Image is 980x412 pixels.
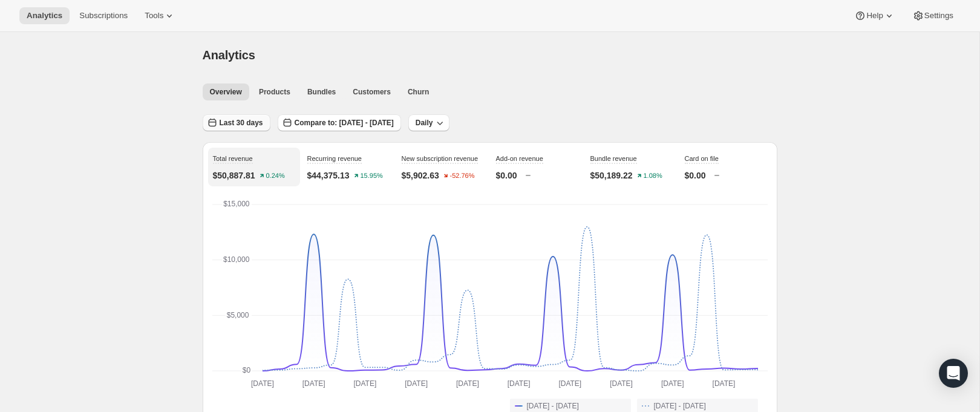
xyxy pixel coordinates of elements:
span: Churn [408,87,429,97]
p: $0.00 [496,169,517,181]
span: [DATE] - [DATE] [654,401,706,411]
text: $15,000 [223,200,250,208]
text: $10,000 [223,255,250,264]
span: Bundles [307,87,336,97]
span: Recurring revenue [307,155,362,162]
span: Card on file [685,155,719,162]
p: $5,902.63 [402,169,439,181]
text: -52.76% [449,172,474,180]
span: Settings [924,11,953,21]
span: New subscription revenue [402,155,479,162]
span: Daily [416,118,433,128]
text: [DATE] [302,379,325,388]
text: [DATE] [353,379,376,388]
span: Analytics [203,48,255,62]
button: Subscriptions [72,7,135,24]
text: 0.24% [266,172,284,180]
p: $44,375.13 [307,169,350,181]
span: Compare to: [DATE] - [DATE] [295,118,394,128]
text: [DATE] [558,379,581,388]
span: Customers [353,87,391,97]
span: Add-on revenue [496,155,543,162]
button: Help [847,7,902,24]
text: [DATE] [661,379,684,388]
span: Bundle revenue [590,155,637,162]
text: [DATE] [712,379,735,388]
button: Compare to: [DATE] - [DATE] [278,114,401,131]
text: [DATE] [405,379,428,388]
span: Help [866,11,883,21]
span: Last 30 days [220,118,263,128]
button: Last 30 days [203,114,270,131]
text: $0 [242,366,250,374]
text: [DATE] [251,379,274,388]
button: Daily [408,114,450,131]
p: $50,189.22 [590,169,633,181]
span: Subscriptions [79,11,128,21]
text: $5,000 [226,311,249,319]
text: 15.95% [360,172,383,180]
text: 1.08% [643,172,662,180]
text: [DATE] [610,379,633,388]
button: Tools [137,7,183,24]
span: Total revenue [213,155,253,162]
p: $50,887.81 [213,169,255,181]
div: Open Intercom Messenger [939,359,968,388]
button: Analytics [19,7,70,24]
span: Tools [145,11,163,21]
span: [DATE] - [DATE] [527,401,579,411]
p: $0.00 [685,169,706,181]
span: Analytics [27,11,62,21]
text: [DATE] [456,379,479,388]
button: Settings [905,7,961,24]
span: Overview [210,87,242,97]
text: [DATE] [507,379,530,388]
span: Products [259,87,290,97]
